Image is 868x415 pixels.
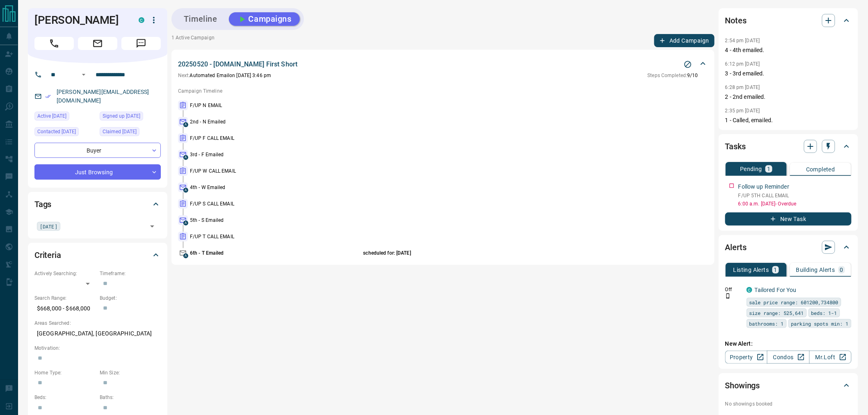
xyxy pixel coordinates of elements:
p: Min Size: [100,369,161,376]
h2: Alerts [725,241,747,254]
div: Sun Sep 28 2025 [34,112,96,123]
p: F/UP S CALL EMAIL [190,200,361,207]
a: [PERSON_NAME][EMAIL_ADDRESS][DOMAIN_NAME] [57,89,149,104]
p: Timeframe: [100,270,161,277]
p: F/UP N EMAIL [190,102,361,109]
p: Home Type: [34,369,96,376]
p: 6:00 a.m. [DATE] - Overdue [738,200,852,207]
span: Active [DATE] [37,112,66,120]
div: Criteria [34,245,161,265]
div: Just Browsing [34,164,161,180]
p: 6th - T Emailed [190,249,361,257]
button: Campaigns [229,12,300,26]
p: F/UP T CALL EMAIL [190,233,361,240]
p: Motivation: [34,344,161,352]
p: 4 - 4th emailed. [725,46,852,55]
p: 3rd - F Emailed [190,151,361,158]
span: Message [121,37,161,50]
div: 20250520 - [DOMAIN_NAME] First ShortStop CampaignNext:Automated Emailon [DATE] 3:46 pmSteps Compl... [178,58,708,81]
p: $668,000 - $668,000 [34,302,96,315]
h2: Criteria [34,249,61,262]
svg: Push Notification Only [725,293,731,299]
p: Pending [740,166,762,172]
h2: Tags [34,198,51,211]
p: Campaign Timeline [178,87,708,95]
div: condos.ca [139,17,144,23]
p: F/UP F CALL EMAIL [190,135,361,142]
h2: Notes [725,14,747,27]
div: Mon Sep 29 2025 [100,127,161,139]
div: Tasks [725,137,852,156]
h2: Tasks [725,140,746,153]
span: Next: [178,73,190,78]
p: scheduled for: [DATE] [363,249,649,257]
p: Areas Searched: [34,319,161,327]
span: parking spots min: 1 [791,319,849,328]
button: Open [146,221,158,232]
h1: [PERSON_NAME] [34,14,126,27]
p: 2:35 pm [DATE] [725,108,760,114]
button: Add Campaign [654,34,715,47]
p: Building Alerts [796,267,835,273]
svg: Email Verified [45,93,51,99]
p: 2:54 pm [DATE] [725,38,760,43]
p: Follow up Reminder [738,182,789,191]
h2: Showings [725,379,760,392]
p: [GEOGRAPHIC_DATA], [GEOGRAPHIC_DATA] [34,327,161,340]
div: Sun Sep 28 2025 [100,112,161,123]
p: 5th - S Emailed [190,217,361,224]
div: Showings [725,376,852,395]
span: A [183,122,188,127]
p: New Alert: [725,340,852,348]
span: Steps Completed: [648,73,688,78]
span: A [183,188,188,193]
a: Condos [767,351,809,364]
p: 6:12 pm [DATE] [725,61,760,67]
span: Claimed [DATE] [103,128,137,136]
p: 2nd - N Emailed [190,118,361,125]
p: 1 [774,267,777,273]
p: Baths: [100,394,161,401]
span: bathrooms: 1 [749,319,784,328]
p: Actively Searching: [34,270,96,277]
span: Call [34,37,74,50]
span: Contacted [DATE] [37,128,76,136]
p: Budget: [100,294,161,302]
p: 20250520 - [DOMAIN_NAME] First Short [178,59,297,69]
a: Mr.Loft [809,351,852,364]
span: A [183,221,188,226]
button: Stop Campaign [682,58,694,71]
p: No showings booked [725,400,852,408]
button: Open [79,70,89,80]
p: F/UP W CALL EMAIL [190,167,361,175]
span: Email [78,37,117,50]
p: F/UP 5TH CALL EMAIL [738,192,852,199]
span: beds: 1-1 [811,309,837,317]
p: 0 [840,267,843,273]
span: A [183,253,188,258]
p: 4th - W Emailed [190,184,361,191]
p: 9 / 10 [648,72,698,79]
button: New Task [725,212,852,226]
div: Mon Sep 29 2025 [34,127,96,139]
p: 2 - 2nd emailed. [725,93,852,101]
p: Beds: [34,394,96,401]
div: Alerts [725,237,852,257]
div: Tags [34,194,161,214]
p: 1 Active Campaign [171,34,215,47]
span: [DATE] [40,222,57,230]
span: sale price range: 601200,734800 [749,298,838,306]
span: Signed up [DATE] [103,112,140,120]
p: Listing Alerts [733,267,769,273]
div: Buyer [34,143,161,158]
p: 6:28 pm [DATE] [725,84,760,90]
a: Tailored For You [755,287,797,293]
p: Search Range: [34,294,96,302]
span: size range: 525,641 [749,309,804,317]
p: 3 - 3rd emailed. [725,69,852,78]
div: condos.ca [747,287,752,293]
p: Automated Email on [DATE] 3:46 pm [178,72,271,79]
p: Completed [806,166,835,172]
button: Timeline [176,12,226,26]
span: A [183,155,188,160]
